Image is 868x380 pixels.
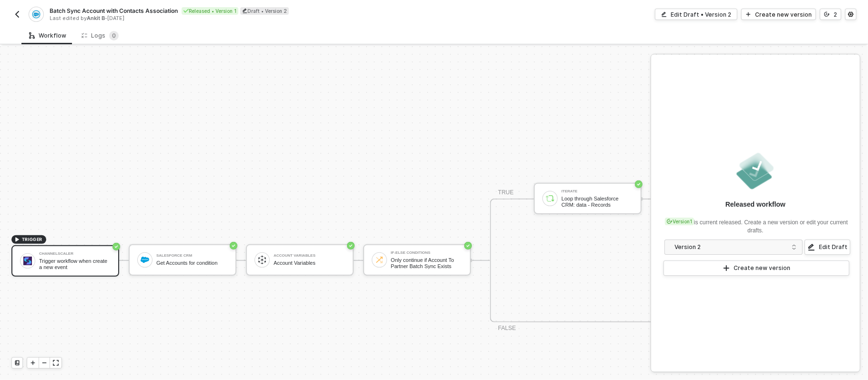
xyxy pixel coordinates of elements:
[498,324,516,333] div: FALSE
[39,258,111,270] div: Trigger workflow when create a new event
[14,237,20,242] span: icon-play
[82,31,119,40] div: Logs
[30,360,36,366] span: icon-play
[141,256,149,264] img: icon
[109,31,119,40] sup: 0
[22,236,42,243] span: TRIGGER
[834,10,837,19] div: 2
[23,257,32,265] img: icon
[50,15,433,22] div: Last edited by - [DATE]
[41,360,47,366] span: icon-minus
[29,32,66,40] div: Workflow
[375,256,384,264] img: icon
[87,15,105,21] span: Ankit B
[274,260,345,266] div: Account Variables
[39,252,111,256] div: Channelscaler
[546,194,554,203] img: icon
[635,180,643,188] span: icon-success-page
[391,251,462,255] div: If-Else Conditions
[182,7,238,15] div: Released • Version 1
[848,11,854,17] span: icon-settings
[391,257,462,269] div: Only continue if Account To Partner Batch Sync Exists
[735,150,776,192] img: released.png
[725,200,786,209] div: Released workflow
[112,243,120,250] span: icon-success-page
[13,10,21,18] img: back
[723,264,730,272] span: icon-play
[755,10,812,19] div: Create new version
[734,264,791,272] div: Create new version
[741,9,816,20] button: Create new version
[230,242,237,250] span: icon-success-page
[661,11,667,17] span: icon-edit
[347,242,355,250] span: icon-success-page
[258,256,266,264] img: icon
[824,11,830,17] span: icon-versioning
[11,9,23,20] button: back
[274,254,345,258] div: Account Variables
[242,8,247,13] span: icon-edit
[240,7,289,15] div: Draft • Version 2
[562,190,633,193] div: Iterate
[820,9,841,20] button: 2
[156,260,228,266] div: Get Accounts for condition
[32,10,40,19] img: integration-icon
[674,242,786,252] div: Version 2
[807,243,815,251] span: icon-edit
[498,188,514,197] div: TRUE
[655,9,737,20] button: Edit Draft • Version 2
[665,218,694,225] div: Version 1
[50,7,178,15] span: Batch Sync Account with Contacts Association
[671,10,731,19] div: Edit Draft • Version 2
[53,360,59,366] span: icon-expand
[745,11,751,17] span: icon-play
[464,242,472,250] span: icon-success-page
[156,254,228,258] div: Salesforce CRM
[562,196,633,208] div: Loop through Salesforce CRM: data - Records
[805,240,850,255] button: Edit Draft
[819,243,848,251] div: Edit Draft
[667,219,673,224] span: icon-versioning
[663,213,848,235] div: is current released. Create a new version or edit your current drafts.
[664,260,849,276] button: Create new version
